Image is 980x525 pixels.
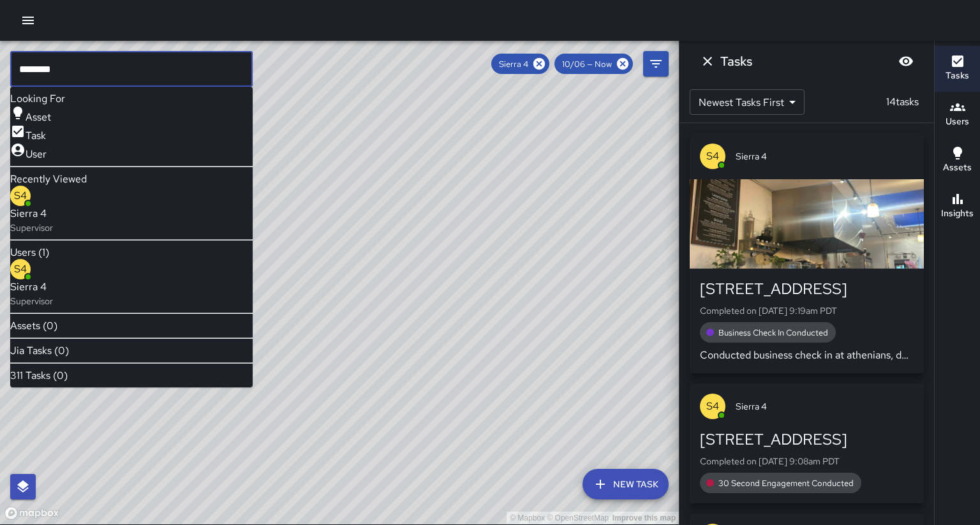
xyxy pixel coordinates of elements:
div: [STREET_ADDRESS] [700,429,914,450]
p: 14 tasks [881,94,924,110]
span: Sierra 4 [491,59,536,70]
p: S4 [706,149,719,164]
div: User [10,142,51,161]
span: 30 Second Engagement Conducted [711,478,861,489]
span: User [26,147,47,161]
button: Blur [893,48,919,74]
li: Jia Tasks (0) [10,344,253,357]
button: Dismiss [695,48,720,74]
button: Users [935,92,980,138]
li: Looking For [10,92,253,105]
p: S4 [14,262,27,277]
span: Sierra 4 [10,279,53,295]
span: Sierra 4 [736,150,914,163]
span: Asset [26,110,51,124]
button: Insights [935,184,980,230]
p: Supervisor [10,295,53,307]
button: New Task [583,469,669,499]
button: S4Sierra 4[STREET_ADDRESS]Completed on [DATE] 9:19am PDTBusiness Check In ConductedConducted busi... [690,133,924,373]
span: Task [26,129,46,142]
p: S4 [706,399,719,414]
div: [STREET_ADDRESS] [700,279,914,299]
span: Business Check In Conducted [711,327,836,338]
div: Task [10,124,51,142]
p: Conducted business check in at athenians, deli and Café, on franklin , Everything is all good, sa... [700,348,914,363]
h6: Tasks [720,51,752,71]
span: 10/06 — Now [554,59,620,70]
span: Sierra 4 [736,400,914,413]
div: Sierra 4 [491,54,549,74]
h6: Tasks [946,69,969,83]
span: Sierra 4 [10,206,53,221]
div: S4Sierra 4Supervisor [10,186,53,234]
div: S4Sierra 4Supervisor [10,259,53,307]
div: 10/06 — Now [554,54,633,74]
button: S4Sierra 4[STREET_ADDRESS]Completed on [DATE] 9:08am PDT30 Second Engagement Conducted [690,383,924,503]
div: Asset [10,105,51,124]
h6: Users [946,115,969,129]
button: Assets [935,138,980,184]
h6: Insights [941,207,974,221]
p: Completed on [DATE] 9:19am PDT [700,304,914,317]
p: S4 [14,188,27,203]
p: Supervisor [10,221,53,234]
button: Filters [643,51,669,77]
li: Users (1) [10,246,253,259]
li: Recently Viewed [10,172,253,186]
li: Assets (0) [10,319,253,332]
h6: Assets [943,161,972,175]
li: 311 Tasks (0) [10,369,253,382]
button: Tasks [935,46,980,92]
div: Newest Tasks First [690,89,805,115]
p: Completed on [DATE] 9:08am PDT [700,455,914,468]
